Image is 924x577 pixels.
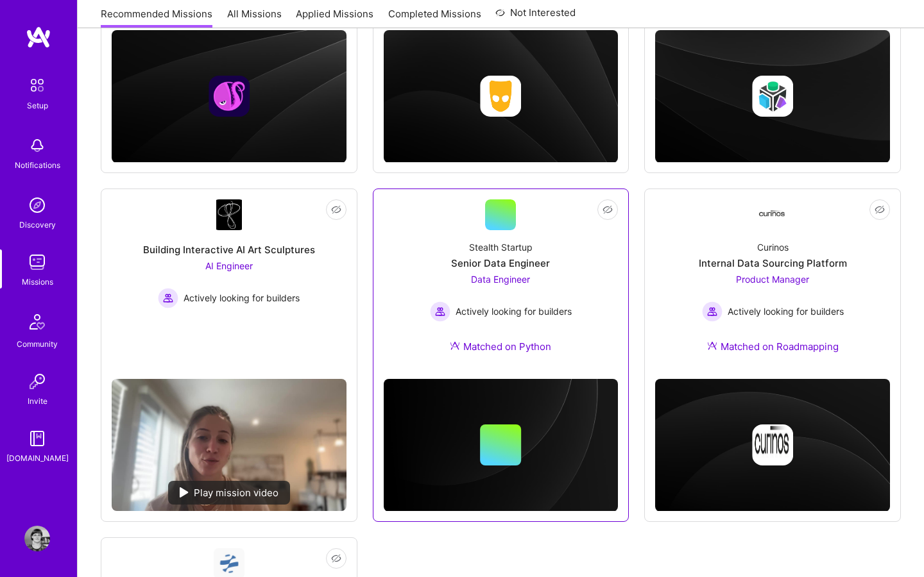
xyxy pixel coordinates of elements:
img: Company logo [752,424,793,465]
img: setup [24,72,51,99]
div: Invite [28,394,47,408]
img: play [180,487,189,498]
div: Senior Data Engineer [451,256,550,270]
i: icon EyeClosed [875,205,885,215]
a: User Avatar [21,526,53,551]
a: Completed Missions [388,7,481,28]
a: Recommended Missions [101,7,212,28]
span: Data Engineer [471,274,530,285]
img: cover [384,30,619,163]
div: Discovery [19,218,56,231]
img: logo [26,26,51,49]
span: Actively looking for builders [456,305,572,318]
div: Building Interactive AI Art Sculptures [143,243,315,256]
a: Company LogoCurinosInternal Data Sourcing PlatformProduct Manager Actively looking for buildersAc... [655,199,890,369]
span: Actively looking for builders [184,291,300,305]
a: Stealth StartupSenior Data EngineerData Engineer Actively looking for buildersActively looking fo... [384,199,619,369]
img: Company Logo [757,210,788,219]
img: cover [655,379,890,512]
i: icon EyeClosed [331,205,341,215]
img: Actively looking for builders [430,301,450,322]
span: Product Manager [736,274,809,285]
img: Company logo [209,76,250,117]
div: Notifications [15,158,60,172]
div: Missions [22,275,53,288]
i: icon EyeClosed [603,205,613,215]
img: Invite [24,369,50,394]
img: Actively looking for builders [158,288,178,308]
div: Matched on Python [450,340,551,353]
img: discovery [24,192,50,218]
img: Community [22,306,53,337]
a: Applied Missions [296,7,373,28]
img: User Avatar [24,526,50,551]
i: icon EyeClosed [331,553,341,564]
img: No Mission [112,379,346,511]
img: Actively looking for builders [702,301,723,322]
div: Play mission video [168,481,290,505]
div: Curinos [757,240,789,254]
a: Not Interested [495,5,576,28]
div: [DOMAIN_NAME] [6,451,69,465]
div: Setup [27,99,48,112]
img: cover [655,30,890,163]
a: Company LogoBuilding Interactive AI Art SculpturesAI Engineer Actively looking for buildersActive... [112,199,346,369]
img: Company Logo [216,199,242,230]
img: Ateam Purple Icon [707,340,717,351]
img: Company logo [480,76,521,117]
img: cover [384,379,619,512]
img: teamwork [24,249,50,275]
a: All Missions [227,7,282,28]
div: Matched on Roadmapping [707,340,839,353]
div: Community [17,337,58,351]
div: Internal Data Sourcing Platform [699,256,847,270]
img: bell [24,133,50,158]
span: Actively looking for builders [728,305,844,318]
img: guide book [24,426,50,451]
img: cover [112,30,346,163]
span: AI Engineer [205,260,253,271]
div: Stealth Startup [469,240,533,254]
img: Ateam Purple Icon [450,340,460,351]
img: Company logo [752,76,793,117]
